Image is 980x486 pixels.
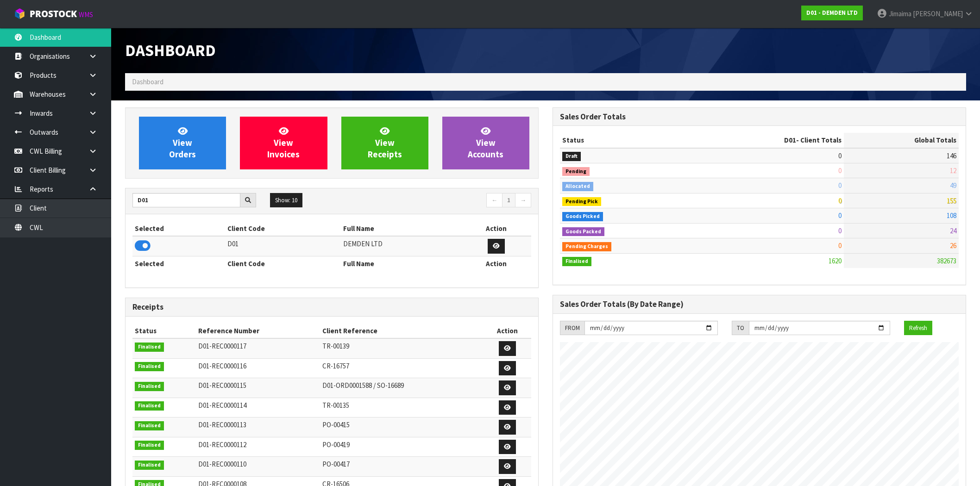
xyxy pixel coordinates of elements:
[135,441,164,450] span: Finalised
[889,9,911,18] span: Jimaima
[937,256,956,265] span: 382673
[339,193,531,209] nav: Page navigation
[732,321,749,336] div: TO
[132,256,225,271] th: Selected
[225,256,341,271] th: Client Code
[904,321,932,336] button: Refresh
[560,133,691,148] th: Status
[322,460,350,468] span: PO-00417
[486,193,503,208] a: ←
[562,182,593,191] span: Allocated
[442,117,529,169] a: ViewAccounts
[240,117,327,169] a: ViewInvoices
[79,10,93,19] small: WMS
[198,381,246,390] span: D01-REC0000115
[139,117,226,169] a: ViewOrders
[132,77,163,86] span: Dashboard
[322,420,350,429] span: PO-00415
[947,196,956,205] span: 155
[838,166,842,175] span: 0
[950,166,956,175] span: 12
[225,221,341,236] th: Client Code
[132,193,240,207] input: Search clients
[950,181,956,190] span: 49
[562,167,590,176] span: Pending
[341,256,461,271] th: Full Name
[322,401,349,410] span: TR-00135
[341,221,461,236] th: Full Name
[198,401,246,410] span: D01-REC0000114
[198,420,246,429] span: D01-REC0000113
[198,361,246,370] span: D01-REC0000116
[322,361,349,370] span: CR-16757
[838,196,842,205] span: 0
[838,151,842,160] span: 0
[132,303,531,312] h3: Receipts
[947,211,956,220] span: 108
[320,324,483,338] th: Client Reference
[322,342,349,350] span: TR-00139
[844,133,959,148] th: Global Totals
[483,324,531,338] th: Action
[225,236,341,256] td: D01
[322,381,404,390] span: D01-ORD0001588 / SO-16689
[132,324,196,338] th: Status
[829,256,842,265] span: 1620
[691,133,844,148] th: - Client Totals
[198,440,246,449] span: D01-REC0000112
[135,343,164,352] span: Finalised
[950,241,956,250] span: 26
[468,125,503,160] span: View Accounts
[135,362,164,371] span: Finalised
[801,6,863,20] a: D01 - DEMDEN LTD
[562,212,603,221] span: Goods Picked
[14,8,25,19] img: cube-alt.png
[838,241,842,250] span: 0
[267,125,300,160] span: View Invoices
[838,226,842,235] span: 0
[562,242,611,251] span: Pending Charges
[560,112,959,121] h3: Sales Order Totals
[913,9,963,18] span: [PERSON_NAME]
[135,421,164,430] span: Finalised
[950,226,956,235] span: 24
[196,324,320,338] th: Reference Number
[461,256,531,271] th: Action
[270,193,302,208] button: Show: 10
[135,401,164,411] span: Finalised
[30,8,77,20] span: ProStock
[806,9,858,17] strong: D01 - DEMDEN LTD
[135,461,164,470] span: Finalised
[341,236,461,256] td: DEMDEN LTD
[198,342,246,350] span: D01-REC0000117
[322,440,350,449] span: PO-00419
[562,197,601,206] span: Pending Pick
[135,382,164,391] span: Finalised
[562,152,581,161] span: Draft
[132,221,225,236] th: Selected
[515,193,531,208] a: →
[838,181,842,190] span: 0
[838,211,842,220] span: 0
[125,40,216,60] span: Dashboard
[562,257,591,266] span: Finalised
[947,151,956,160] span: 146
[198,460,246,468] span: D01-REC0000110
[560,300,959,309] h3: Sales Order Totals (By Date Range)
[169,125,196,160] span: View Orders
[560,321,584,336] div: FROM
[341,117,428,169] a: ViewReceipts
[562,227,604,237] span: Goods Packed
[368,125,402,160] span: View Receipts
[502,193,515,208] a: 1
[784,136,796,144] span: D01
[461,221,531,236] th: Action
